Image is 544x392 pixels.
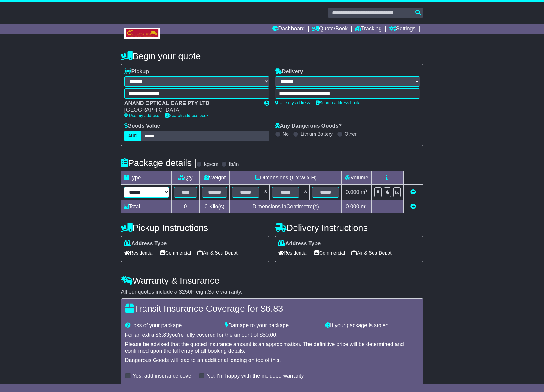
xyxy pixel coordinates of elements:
span: 6.83 [266,303,283,313]
h4: Warranty & Insurance [121,276,423,285]
label: AUD [124,131,141,141]
a: Add new item [410,204,416,210]
span: m [361,189,368,195]
span: Commercial [160,248,191,258]
span: Residential [124,248,154,258]
a: Search address book [316,100,359,105]
td: Total [121,200,171,213]
label: Goods Value [124,123,160,129]
div: If your package is stolen [322,322,422,329]
td: Volume [342,171,372,184]
a: Use my address [124,113,159,118]
div: Damage to your package [222,322,322,329]
span: 0 [204,204,207,210]
span: Air & Sea Depot [351,248,392,258]
div: All our quotes include a $ FreightSafe warranty. [121,289,423,295]
label: Pickup [124,68,149,75]
label: Address Type [124,240,167,247]
td: Kilo(s) [199,200,230,213]
a: Use my address [275,100,310,105]
label: Delivery [275,68,303,75]
label: lb/in [229,161,239,168]
span: m [361,204,368,210]
sup: 3 [365,203,368,207]
label: Lithium Battery [300,131,333,137]
h4: Transit Insurance Coverage for $ [125,303,419,313]
label: Any Dangerous Goods? [275,123,342,129]
span: Air & Sea Depot [197,248,238,258]
a: Settings [389,24,416,34]
h4: Begin your quote [121,51,423,61]
label: No, I'm happy with the included warranty [207,373,304,379]
sup: 3 [365,188,368,193]
span: 50.00 [263,332,276,338]
td: Dimensions in Centimetre(s) [230,200,342,213]
td: x [302,184,309,200]
td: Type [121,171,171,184]
span: 250 [182,289,191,295]
label: Other [345,131,357,137]
div: [GEOGRAPHIC_DATA] [124,107,258,113]
td: 0 [171,200,199,213]
td: x [262,184,270,200]
span: 0.000 [346,189,359,195]
div: ANAND OPTICAL CARE PTY LTD [124,100,258,107]
a: Remove this item [410,189,416,195]
div: Please be advised that the quoted insurance amount is an approximation. The definitive price will... [125,341,419,354]
div: Loss of your package [122,322,222,329]
div: Dangerous Goods will lead to an additional loading on top of this. [125,357,419,364]
td: Dimensions (L x W x H) [230,171,342,184]
div: For an extra $ you're fully covered for the amount of $ . [125,332,419,339]
span: 6.83 [159,332,169,338]
label: Address Type [278,240,321,247]
label: kg/cm [204,161,218,168]
h4: Pickup Instructions [121,223,269,233]
span: 0.000 [346,204,359,210]
td: Weight [199,171,230,184]
label: Yes, add insurance cover [133,373,193,379]
label: No [283,131,289,137]
span: Commercial [314,248,345,258]
a: Tracking [355,24,382,34]
a: Dashboard [272,24,305,34]
a: Quote/Book [312,24,348,34]
h4: Delivery Instructions [275,223,423,233]
h4: Package details | [121,158,197,168]
a: Search address book [165,113,209,118]
td: Qty [171,171,199,184]
span: Residential [278,248,308,258]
